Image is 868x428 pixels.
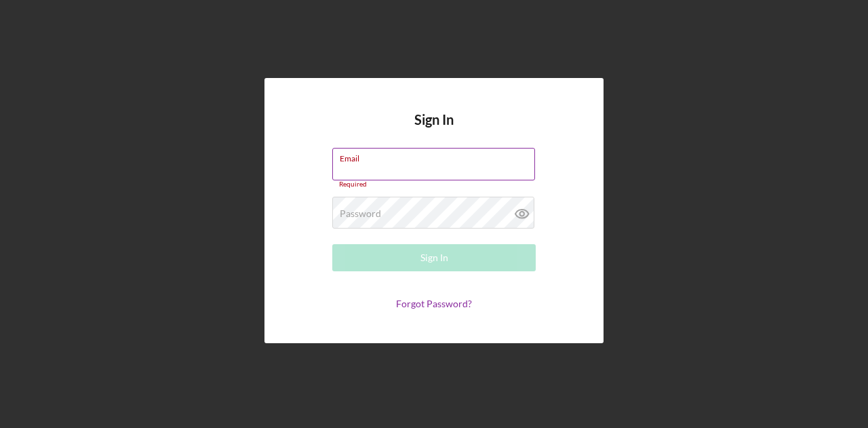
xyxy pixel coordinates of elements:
[340,208,381,219] label: Password
[420,244,448,271] div: Sign In
[332,180,536,189] div: Required
[340,149,535,163] label: Email
[396,298,472,309] a: Forgot Password?
[332,244,536,271] button: Sign In
[414,112,454,148] h4: Sign In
